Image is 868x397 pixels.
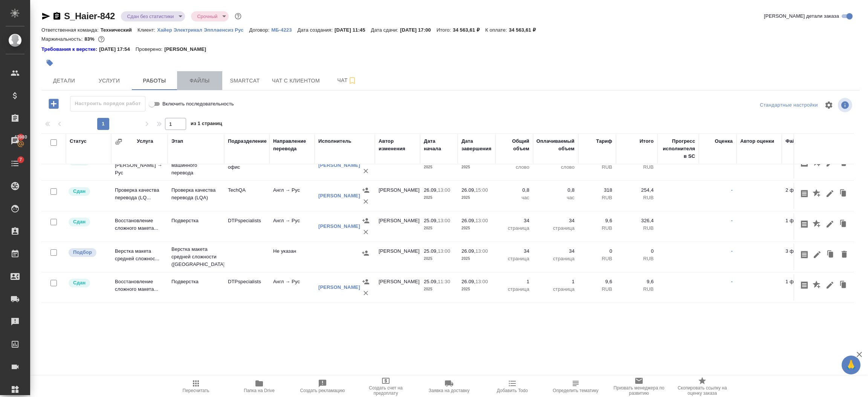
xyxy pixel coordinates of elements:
[424,187,438,193] p: 26.09,
[73,249,92,256] p: Подбор
[851,186,863,201] button: Удалить
[46,76,82,86] span: Детали
[371,27,400,33] p: Дата сдачи:
[318,223,360,229] a: [PERSON_NAME]
[224,183,269,209] td: TechQA
[227,76,263,86] span: Smartcat
[96,34,106,44] button: 4874.06 RUB;
[740,137,774,145] div: Автор оценки
[375,213,420,240] td: [PERSON_NAME]
[836,278,851,292] button: Клонировать
[424,224,454,232] p: 2025
[111,183,168,209] td: Проверка качества перевода (LQ...
[360,287,371,299] button: Удалить
[462,218,475,223] p: 26.09,
[171,154,220,177] p: Постредактура машинного перевода
[171,246,220,268] p: Верстка макета средней сложности ([GEOGRAPHIC_DATA]...
[499,255,529,263] p: страница
[462,255,492,263] p: 2025
[318,193,360,198] a: [PERSON_NAME]
[115,138,122,145] button: Сгруппировать
[499,224,529,232] p: страница
[424,194,454,202] p: 2025
[640,137,654,145] div: Итого
[438,218,450,223] p: 13:00
[360,247,371,259] button: Назначить
[798,217,811,231] button: Скопировать мини-бриф
[820,96,838,114] span: Настроить таблицу
[360,196,371,207] button: Удалить
[582,286,612,293] p: RUB
[475,187,488,193] p: 15:00
[125,13,176,20] button: Сдан без статистики
[537,224,575,232] p: страница
[462,187,475,193] p: 26.09,
[811,247,824,262] button: Редактировать
[499,217,529,224] p: 34
[851,278,863,292] button: Удалить
[438,248,450,254] p: 13:00
[68,278,107,288] div: Менеджер проверил работу исполнителя, передает ее на следующий этап
[453,27,485,33] p: 34 563,61 ₽
[582,217,612,224] p: 9,6
[620,186,654,194] p: 254,4
[475,248,488,254] p: 13:00
[824,278,836,292] button: Редактировать
[715,137,733,145] div: Оценка
[41,46,99,53] a: Требования к верстке:
[758,99,820,111] div: split button
[537,286,575,293] p: страница
[424,218,438,223] p: 25.09,
[537,194,575,202] p: час
[811,217,824,231] button: Добавить оценку
[851,217,863,231] button: Удалить
[620,247,654,255] p: 0
[824,247,838,262] button: Клонировать
[424,255,454,263] p: 2025
[191,11,229,21] div: Сдан без статистики
[731,248,733,254] a: -
[437,27,453,33] p: Итого:
[824,217,836,231] button: Редактировать
[499,137,529,153] div: Общий объем
[191,119,222,130] span: из 1 страниц
[582,255,612,263] p: RUB
[499,286,529,293] p: страница
[52,12,61,21] button: Скопировать ссылку
[499,186,529,194] p: 0,8
[661,137,695,160] div: Прогресс исполнителя в SC
[785,186,823,194] p: 2 файла
[620,217,654,224] p: 326,4
[375,244,420,270] td: [PERSON_NAME]
[10,133,32,141] span: 43980
[537,217,575,224] p: 34
[798,278,811,292] button: Скопировать мини-бриф
[731,187,733,193] a: -
[224,213,269,240] td: DTPspecialists
[111,244,168,270] td: Верстка макета средней сложнос...
[499,194,529,202] p: час
[851,247,863,262] button: Заменить
[2,154,28,173] a: 7
[233,11,243,21] button: Доп статусы указывают на важность/срочность заказа
[462,163,492,171] p: 2025
[462,279,475,284] p: 26.09,
[271,26,297,33] a: МБ-4223
[249,27,271,33] p: Договор:
[121,11,185,21] div: Сдан без статистики
[41,12,50,21] button: Скопировать ссылку для ЯМессенджера
[269,274,315,301] td: Англ → Рус
[136,76,173,86] span: Работы
[73,188,86,195] p: Сдан
[582,278,612,286] p: 9,6
[269,183,315,209] td: Англ → Рус
[798,247,811,262] button: Скопировать мини-бриф
[582,224,612,232] p: RUB
[582,194,612,202] p: RUB
[111,213,168,240] td: Восстановление сложного макета...
[360,185,371,196] button: Назначить
[136,46,165,53] p: Проверено:
[73,279,86,287] p: Сдан
[41,36,84,42] p: Маржинальность:
[335,27,371,33] p: [DATE] 11:45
